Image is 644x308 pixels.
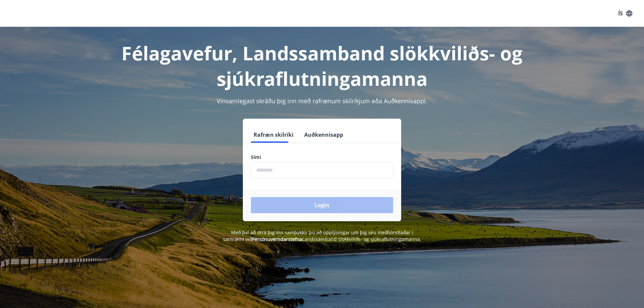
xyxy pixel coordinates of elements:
[217,97,427,105] span: Vinsamlegast skráðu þig inn með rafrænum skilríkjum eða Auðkennisappi.
[252,236,302,242] a: Persónuverndarstefna
[251,154,393,161] label: Sími
[251,127,296,143] button: Rafræn skilríki
[89,40,555,91] h1: Félagavefur, Landssamband slökkviliðs- og sjúkraflutningamanna
[614,7,636,19] button: ÍS
[223,229,421,242] span: Með því að skrá þig inn samþykkir þú að upplýsingar um þig séu meðhöndlaðar í samræmi við Landssa...
[302,127,346,143] button: Auðkennisapp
